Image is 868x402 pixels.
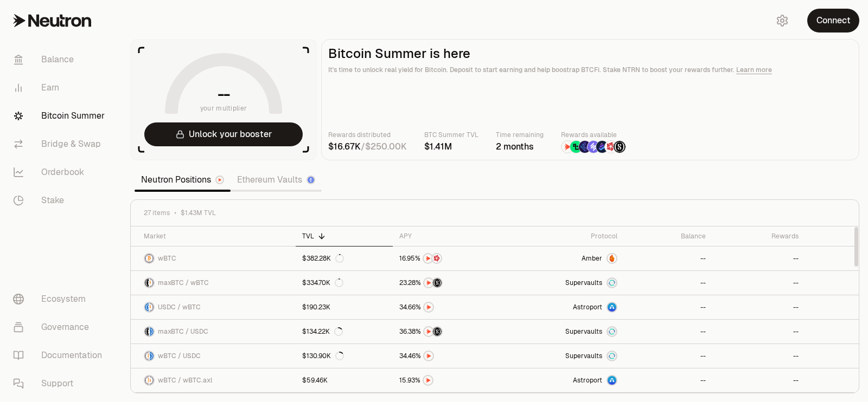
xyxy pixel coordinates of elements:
[399,232,502,241] div: APY
[296,295,393,319] a: $190.23K
[145,352,149,360] img: wBTC Logo
[712,344,805,368] a: --
[561,141,573,153] img: NTRN
[424,352,433,360] img: NTRN
[424,303,433,312] img: NTRN
[4,102,117,130] a: Bitcoin Summer
[131,247,296,270] a: wBTC LogowBTC
[145,303,149,312] img: USDC Logo
[565,327,602,336] span: Supervaults
[393,247,508,270] a: NTRNMars Fragments
[4,285,117,313] a: Ecosystem
[4,313,117,341] a: Governance
[399,253,502,264] button: NTRNMars Fragments
[582,254,602,263] span: Amber
[328,140,407,153] div: /
[508,271,624,295] a: SupervaultsSupervaults
[565,278,602,287] span: Supervaults
[496,129,544,140] p: Time remaining
[433,278,442,287] img: Structured Points
[135,169,231,191] a: Neutron Positions
[712,247,805,270] a: --
[231,169,322,191] a: Ethereum Vaults
[144,232,289,241] div: Market
[624,320,712,343] a: --
[200,103,247,114] span: your multiplier
[630,232,706,241] div: Balance
[302,278,343,287] div: $334.70K
[393,344,508,368] a: NTRN
[399,326,502,337] button: NTRNStructured Points
[4,158,117,186] a: Orderbook
[308,177,314,183] img: Ethereum Logo
[328,64,852,75] p: It's time to unlock real yield for Bitcoin. Deposit to start earning and help boostrap BTCFi. Sta...
[508,368,624,392] a: Astroport
[424,278,433,287] img: NTRN
[302,254,344,263] div: $382.28K
[4,130,117,158] a: Bridge & Swap
[624,295,712,319] a: --
[393,320,508,343] a: NTRNStructured Points
[608,327,616,336] img: Supervaults
[158,327,208,336] span: maxBTC / USDC
[496,140,544,153] div: 2 months
[508,344,624,368] a: SupervaultsSupervaults
[144,122,303,146] button: Unlock your booster
[150,376,154,385] img: wBTC.axl Logo
[302,376,328,385] div: $59.46K
[131,368,296,392] a: wBTC LogowBTC.axl LogowBTC / wBTC.axl
[296,271,393,295] a: $334.70K
[302,303,330,312] div: $190.23K
[570,141,582,153] img: Lombard Lux
[4,369,117,398] a: Support
[712,271,805,295] a: --
[144,209,170,217] span: 27 items
[399,302,502,313] button: NTRN
[605,141,617,153] img: Mars Fragments
[296,368,393,392] a: $59.46K
[4,46,117,74] a: Balance
[158,254,176,263] span: wBTC
[608,254,616,263] img: Amber
[302,352,344,360] div: $130.90K
[399,277,502,288] button: NTRNStructured Points
[393,368,508,392] a: NTRN
[508,320,624,343] a: SupervaultsSupervaults
[433,327,442,336] img: Structured Points
[712,368,805,392] a: --
[328,46,852,61] h2: Bitcoin Summer is here
[393,271,508,295] a: NTRNStructured Points
[218,86,230,103] h1: --
[424,327,433,336] img: NTRN
[736,66,772,74] a: Learn more
[296,344,393,368] a: $130.90K
[131,344,296,368] a: wBTC LogoUSDC LogowBTC / USDC
[565,352,602,360] span: Supervaults
[150,352,154,360] img: USDC Logo
[145,278,149,287] img: maxBTC Logo
[432,254,441,263] img: Mars Fragments
[145,327,149,336] img: maxBTC Logo
[150,303,154,312] img: wBTC Logo
[508,247,624,270] a: AmberAmber
[158,376,212,385] span: wBTC / wBTC.axl
[624,368,712,392] a: --
[158,303,201,312] span: USDC / wBTC
[145,254,154,263] img: wBTC Logo
[150,278,154,287] img: wBTC Logo
[508,295,624,319] a: Astroport
[393,295,508,319] a: NTRN
[614,141,626,153] img: Structured Points
[131,271,296,295] a: maxBTC LogowBTC LogomaxBTC / wBTC
[712,320,805,343] a: --
[328,129,407,140] p: Rewards distributed
[399,375,502,386] button: NTRN
[4,341,117,369] a: Documentation
[424,254,432,263] img: NTRN
[712,295,805,319] a: --
[719,232,798,241] div: Rewards
[4,74,117,102] a: Earn
[807,9,859,33] button: Connect
[596,141,608,153] img: Bedrock Diamonds
[150,327,154,336] img: USDC Logo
